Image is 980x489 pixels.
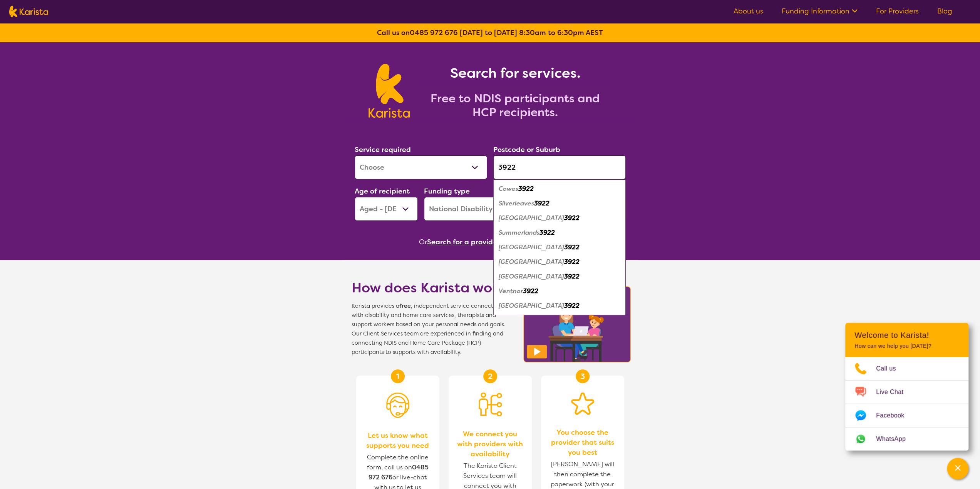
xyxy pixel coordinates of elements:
a: 0485 972 676 [410,28,458,37]
h1: How does Karista work? [352,279,513,297]
img: Karista logo [369,64,410,118]
div: Silverleaves 3922 [497,196,622,211]
em: Cowes [499,185,518,193]
div: 3 [576,369,590,383]
a: Blog [937,7,952,16]
img: Star icon [571,392,594,415]
span: We connect you with providers with availability [456,429,524,459]
em: Summerlands [499,229,539,237]
div: Surf Beach 3922 [497,269,622,284]
a: For Providers [876,7,919,16]
ul: Choose channel [845,357,968,451]
div: Channel Menu [845,323,968,451]
button: Channel Menu [947,458,968,479]
img: Person with headset icon [386,392,409,418]
em: 3922 [523,287,538,295]
p: How can we help you [DATE]? [854,343,959,349]
span: Karista provides a , independent service connecting you with disability and home care services, t... [352,302,513,357]
span: Live Chat [876,386,913,398]
h1: Search for services. [419,64,611,82]
em: 3922 [564,258,580,266]
h2: Free to NDIS participants and HCP recipients. [419,92,611,119]
a: Funding Information [782,7,858,16]
em: 3922 [564,272,580,280]
div: Sunderland Bay 3922 [497,240,622,255]
span: Let us know what supports you need [364,431,432,451]
div: Cowes 3922 [497,182,622,196]
em: [GEOGRAPHIC_DATA] [499,214,564,222]
div: 1 [391,369,405,383]
div: Ventnor 3922 [497,284,622,299]
div: 2 [483,369,497,383]
label: Service required [355,145,411,154]
img: Karista logo [9,6,48,17]
em: 3922 [564,214,580,222]
em: 3922 [564,302,580,310]
h2: Welcome to Karista! [854,330,959,340]
span: Facebook [876,410,913,421]
em: 3922 [564,243,580,251]
em: [GEOGRAPHIC_DATA] [499,258,564,266]
span: Or [419,236,427,248]
div: Summerlands 3922 [497,225,622,240]
b: Call us on [DATE] to [DATE] 8:30am to 6:30pm AEST [377,28,603,37]
div: Smiths Beach 3922 [497,211,622,225]
label: Age of recipient [355,187,410,196]
em: 3922 [518,185,534,193]
label: Postcode or Suburb [493,145,560,154]
img: Karista video [521,284,633,365]
div: Sunset Strip 3922 [497,255,622,269]
span: WhatsApp [876,433,915,445]
a: Web link opens in a new tab. [845,427,968,451]
img: Person being matched to services icon [479,392,502,416]
button: Search for a provider to leave a review [427,236,561,248]
b: free [399,302,411,310]
em: [GEOGRAPHIC_DATA] [499,272,564,280]
em: [GEOGRAPHIC_DATA] [499,302,564,310]
div: Wimbledon Heights 3922 [497,299,622,313]
label: Funding type [424,187,470,196]
em: Ventnor [499,287,523,295]
em: Silverleaves [499,199,534,207]
span: You choose the provider that suits you best [549,427,616,457]
a: About us [734,7,763,16]
span: Call us [876,363,905,374]
em: [GEOGRAPHIC_DATA] [499,243,564,251]
input: Type [493,155,626,179]
em: 3922 [534,199,549,207]
em: 3922 [539,229,555,237]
